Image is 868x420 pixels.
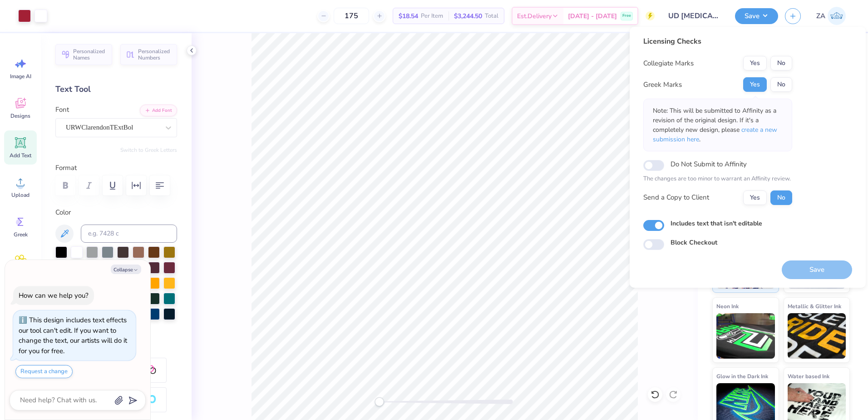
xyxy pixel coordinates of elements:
input: – – [334,8,369,24]
span: Est. Delivery [517,11,552,21]
button: Personalized Names [55,44,112,65]
button: No [770,190,792,205]
label: Format [55,163,177,173]
button: Yes [743,77,767,92]
span: $18.54 [399,11,418,21]
button: Add Font [140,105,177,116]
span: Greek [14,231,28,238]
button: No [770,56,792,70]
span: Metallic & Glitter Ink [788,301,841,311]
button: Yes [743,190,767,205]
span: Add Text [10,152,31,159]
button: Switch to Greek Letters [120,146,177,154]
div: Send a Copy to Client [643,192,709,203]
div: Text Tool [55,83,177,95]
label: Block Checkout [671,238,717,247]
span: Personalized Names [73,48,107,61]
div: How can we help you? [19,291,89,300]
label: Do Not Submit to Affinity [671,158,747,170]
label: Font [55,105,69,115]
button: Save [735,8,778,24]
span: Water based Ink [788,371,829,381]
span: $3,244.50 [454,11,482,21]
span: Upload [11,191,30,199]
div: Licensing Checks [643,36,792,47]
img: Neon Ink [716,313,775,359]
label: Color [55,207,177,218]
button: Request a change [15,365,73,378]
p: Note: This will be submitted to Affinity as a revision of the original design. If it's a complete... [653,106,783,144]
label: Includes text that isn't editable [671,219,762,228]
img: Zuriel Alaba [828,7,846,25]
span: Free [622,13,631,19]
span: ZA [816,11,825,21]
span: Designs [10,112,30,120]
span: Personalized Numbers [138,48,172,61]
span: Per Item [421,11,443,21]
p: The changes are too minor to warrant an Affinity review. [643,175,792,184]
input: Untitled Design [661,7,728,25]
button: Collapse [111,265,141,274]
div: Accessibility label [375,397,384,406]
button: Yes [743,56,767,70]
span: [DATE] - [DATE] [568,11,617,21]
img: Metallic & Glitter Ink [788,313,846,359]
span: Image AI [10,73,31,80]
div: Collegiate Marks [643,58,694,69]
a: ZA [812,7,850,25]
button: Personalized Numbers [120,44,177,65]
input: e.g. 7428 c [81,225,177,243]
div: This design includes text effects our tool can't edit. If you want to change the text, our artist... [19,315,127,355]
div: Greek Marks [643,80,682,90]
span: Glow in the Dark Ink [716,371,768,381]
span: Neon Ink [716,301,739,311]
button: No [770,77,792,92]
span: Total [485,11,498,21]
